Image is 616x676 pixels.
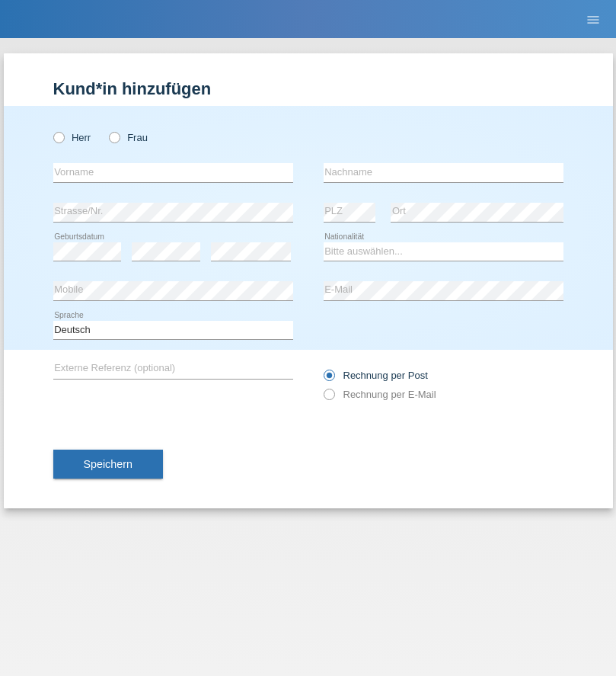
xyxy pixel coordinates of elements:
[53,450,163,479] button: Speichern
[84,458,132,470] span: Speichern
[324,389,334,408] input: Rechnung per E-Mail
[324,370,334,389] input: Rechnung per Post
[53,79,563,98] h1: Kund*in hinzufügen
[578,14,608,24] a: menu
[586,12,601,27] i: menu
[109,132,119,142] input: Frau
[109,132,148,143] label: Frau
[324,389,436,400] label: Rechnung per E-Mail
[324,370,428,381] label: Rechnung per Post
[53,132,91,143] label: Herr
[53,132,63,142] input: Herr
